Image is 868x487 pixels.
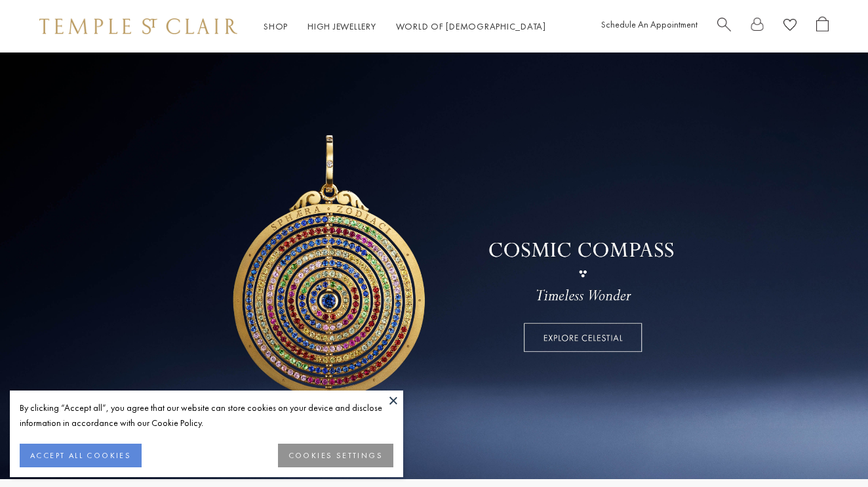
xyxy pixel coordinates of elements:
[20,400,393,431] div: By clicking “Accept all”, you agree that our website can store cookies on your device and disclos...
[717,16,731,37] a: Search
[278,444,393,467] button: COOKIES SETTINGS
[20,444,142,467] button: ACCEPT ALL COOKIES
[601,18,698,30] a: Schedule An Appointment
[816,16,829,37] a: Open Shopping Bag
[307,20,376,32] a: High JewelleryHigh Jewellery
[39,18,237,34] img: Temple St. Clair
[264,18,546,35] nav: Main navigation
[264,20,288,32] a: ShopShop
[783,16,797,37] a: View Wishlist
[396,20,546,32] a: World of [DEMOGRAPHIC_DATA]World of [DEMOGRAPHIC_DATA]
